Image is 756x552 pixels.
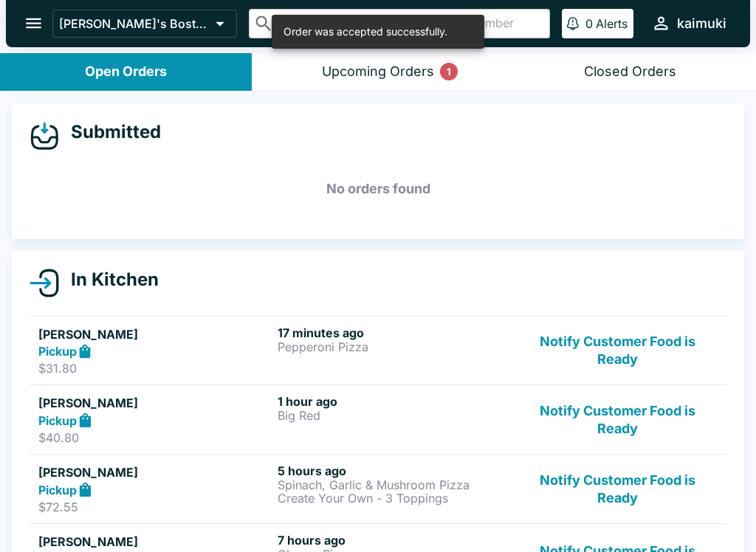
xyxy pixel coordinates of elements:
[584,63,676,80] div: Closed Orders
[59,121,161,143] h4: Submitted
[15,4,52,42] button: open drawer
[52,10,237,38] button: [PERSON_NAME]'s Boston Pizza
[447,64,451,79] p: 1
[38,344,77,359] strong: Pickup
[278,325,511,340] h6: 17 minutes ago
[585,16,593,31] p: 0
[59,269,159,291] h4: In Kitchen
[30,454,726,523] a: [PERSON_NAME]Pickup$72.555 hours agoSpinach, Garlic & Mushroom PizzaCreate Your Own - 3 ToppingsN...
[38,394,272,412] h5: [PERSON_NAME]
[278,533,511,548] h6: 7 hours ago
[278,409,511,422] p: Big Red
[38,325,272,343] h5: [PERSON_NAME]
[38,430,272,445] p: $40.80
[677,15,726,32] div: kaimuki
[278,394,511,409] h6: 1 hour ago
[596,16,628,31] p: Alerts
[322,63,434,80] div: Upcoming Orders
[38,463,272,481] h5: [PERSON_NAME]
[645,7,732,39] button: kaimuki
[30,316,726,385] a: [PERSON_NAME]Pickup$31.8017 minutes agoPepperoni PizzaNotify Customer Food is Ready
[38,483,77,497] strong: Pickup
[85,63,167,80] div: Open Orders
[518,463,718,514] button: Notify Customer Food is Ready
[38,533,272,551] h5: [PERSON_NAME]
[38,413,77,428] strong: Pickup
[38,361,272,376] p: $31.80
[30,162,726,215] h5: No orders found
[278,463,511,478] h6: 5 hours ago
[38,500,272,514] p: $72.55
[278,491,511,505] p: Create Your Own - 3 Toppings
[59,16,210,31] p: [PERSON_NAME]'s Boston Pizza
[278,340,511,353] p: Pepperoni Pizza
[518,325,718,376] button: Notify Customer Food is Ready
[30,384,726,454] a: [PERSON_NAME]Pickup$40.801 hour agoBig RedNotify Customer Food is Ready
[283,19,447,44] div: Order was accepted successfully.
[278,478,511,491] p: Spinach, Garlic & Mushroom Pizza
[518,394,718,445] button: Notify Customer Food is Ready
